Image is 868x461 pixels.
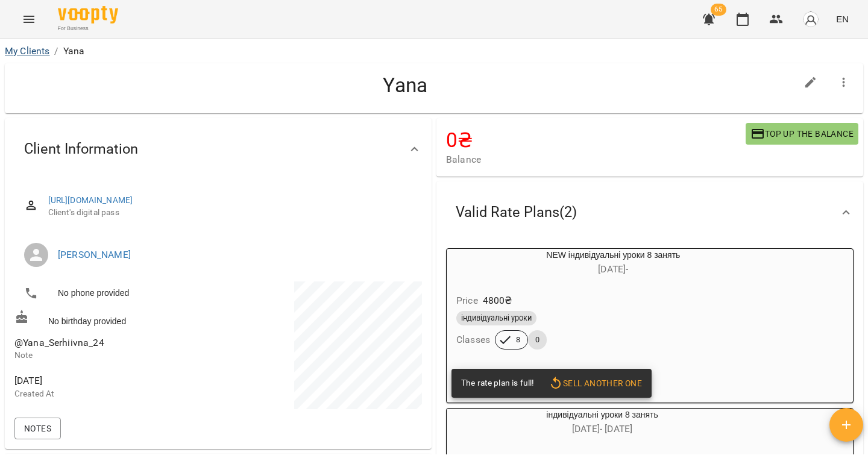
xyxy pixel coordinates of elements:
[24,140,138,158] span: Client Information
[746,123,858,145] button: Top up the balance
[446,128,746,152] h4: 0 ₴
[14,350,216,362] p: Note
[436,181,863,243] div: Valid Rate Plans(2)
[5,45,49,57] a: My Clients
[456,313,536,324] span: індивідуальні уроки
[483,293,512,308] p: 4800 ₴
[48,207,412,219] span: Client's digital pass
[14,73,796,98] h4: Yana
[5,118,432,180] div: Client Information
[456,292,478,309] h6: Price
[447,249,780,364] button: NEW індивідуальні уроки 8 занять[DATE]- Price4800₴індивідуальні урокиClasses80
[528,334,547,345] span: 0
[14,418,61,439] button: Notes
[598,263,628,275] span: [DATE] -
[14,5,43,34] button: Menu
[544,372,647,394] button: Sell another one
[802,11,819,28] img: avatar_s.png
[54,44,58,58] li: /
[572,423,632,434] span: [DATE] - [DATE]
[58,249,131,260] a: [PERSON_NAME]
[63,44,85,58] p: Yana
[836,13,849,25] span: EN
[14,374,216,388] span: [DATE]
[48,195,133,205] a: [URL][DOMAIN_NAME]
[14,388,216,400] p: Created At
[750,127,854,141] span: Top up the balance
[58,25,118,33] span: For Business
[14,281,216,306] li: No phone provided
[24,421,51,436] span: Notes
[711,4,726,16] span: 65
[446,152,746,167] span: Balance
[14,337,104,348] span: @Yana_Serhiivna_24
[456,331,490,348] h6: Classes
[461,372,534,394] div: The rate plan is full!
[456,203,577,222] span: Valid Rate Plans ( 2 )
[509,334,527,345] span: 8
[447,249,780,278] div: NEW індивідуальні уроки 8 занять
[831,8,854,30] button: EN
[549,376,642,390] span: Sell another one
[447,409,758,437] div: індивідуальні уроки 8 занять
[5,44,863,58] nav: breadcrumb
[12,307,218,330] div: No birthday provided
[58,6,118,24] img: Voopty Logo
